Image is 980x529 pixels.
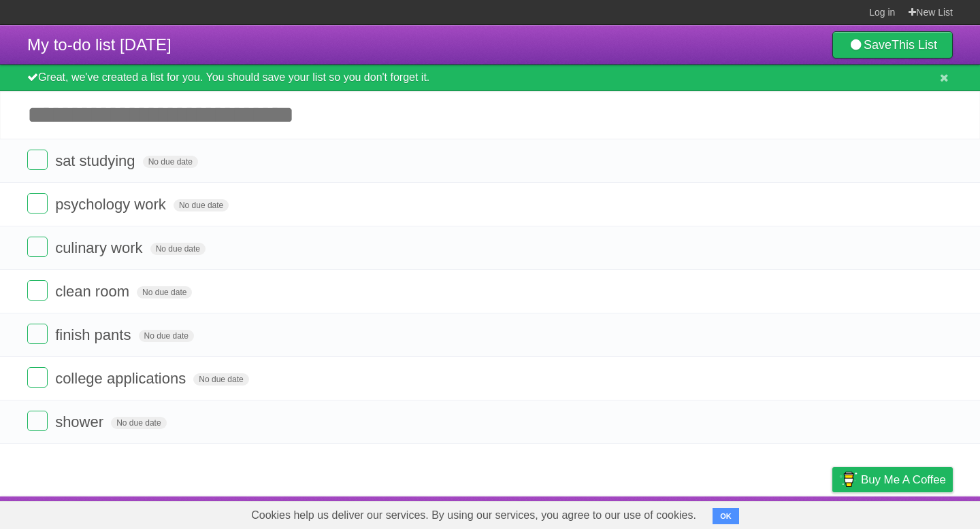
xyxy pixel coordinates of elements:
[892,38,937,52] b: This List
[713,508,739,524] button: OK
[137,286,192,298] span: No due date
[27,150,48,170] label: Done
[55,326,134,343] span: finish pants
[696,500,751,526] a: Developers
[27,411,48,431] label: Done
[832,467,953,492] a: Buy me a coffee
[27,193,48,214] label: Done
[139,330,194,342] span: No due date
[55,283,133,300] span: clean room
[238,502,710,529] span: Cookies help us deliver our services. By using our services, you agree to our use of cookies.
[143,156,198,168] span: No due date
[55,196,169,213] span: psychology work
[55,413,107,430] span: shower
[174,199,229,211] span: No due date
[55,370,189,387] span: college applications
[27,280,48,301] label: Done
[861,468,946,492] span: Buy me a coffee
[768,500,798,526] a: Terms
[815,500,850,526] a: Privacy
[55,152,138,169] span: sat studying
[111,417,166,429] span: No due date
[27,324,48,344] label: Done
[27,367,48,388] label: Done
[867,500,953,526] a: Suggest a feature
[55,239,146,256] span: culinary work
[27,35,171,54] span: My to-do list [DATE]
[832,31,953,58] a: SaveThis List
[193,373,248,386] span: No due date
[651,500,680,526] a: About
[27,237,48,257] label: Done
[839,468,857,491] img: Buy me a coffee
[150,243,206,255] span: No due date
